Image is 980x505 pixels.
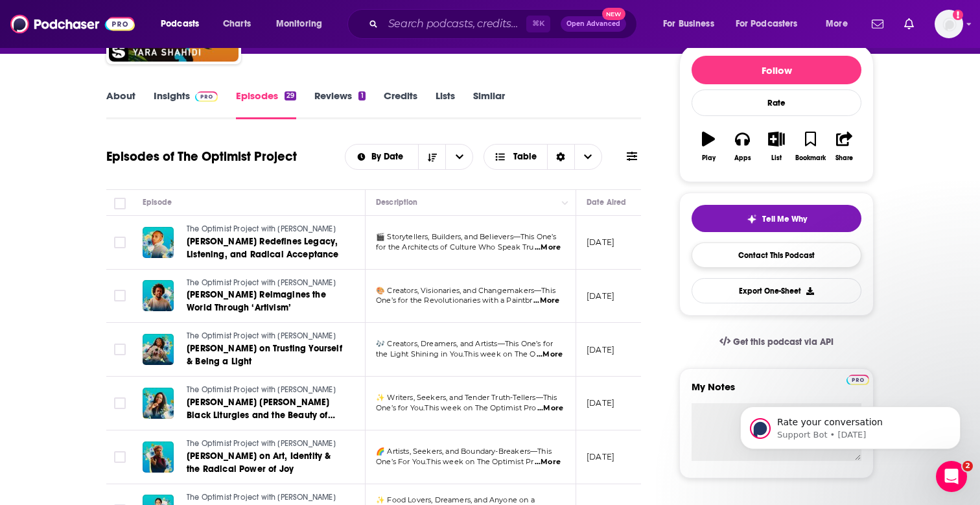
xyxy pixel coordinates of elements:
[276,15,322,33] span: Monitoring
[953,10,963,20] svg: Add a profile image
[114,344,126,355] span: Toggle select row
[587,290,614,301] p: [DATE]
[376,447,552,456] span: 🌈 Artists, Seekers, and Boundary-Breakers—This
[152,14,216,34] button: open menu
[376,286,555,295] span: 🎨 Creators, Visionaries, and Changemakers—This
[537,403,563,414] span: ...More
[899,13,919,35] a: Show notifications dropdown
[345,152,419,161] button: open menu
[154,89,218,119] a: InsightsPodchaser Pro
[513,152,537,161] span: Table
[187,343,342,367] span: [PERSON_NAME] on Trusting Yourself & Being a Light
[725,123,759,170] button: Apps
[376,339,553,348] span: 🎶 Creators, Dreamers, and Artists—This One’s for
[867,13,889,35] a: Show notifications dropdown
[215,14,259,34] a: Charts
[762,214,807,224] span: Tell Me Why
[358,91,365,100] div: 1
[195,91,218,102] img: Podchaser Pro
[587,237,614,248] p: [DATE]
[835,154,853,162] div: Share
[587,344,614,355] p: [DATE]
[587,397,614,408] p: [DATE]
[733,336,834,347] span: Get this podcast via API
[736,15,798,33] span: For Podcasters
[702,154,716,162] div: Play
[771,154,782,162] div: List
[602,8,625,20] span: New
[187,331,336,340] span: The Optimist Project with [PERSON_NAME]
[817,14,864,34] button: open menu
[709,326,844,358] a: Get this podcast via API
[187,342,342,368] a: [PERSON_NAME] on Trusting Yourself & Being a Light
[734,154,751,162] div: Apps
[436,89,455,119] a: Lists
[187,385,336,394] span: The Optimist Project with [PERSON_NAME]
[106,148,297,165] h1: Episodes of The Optimist Project
[187,224,336,233] span: The Optimist Project with [PERSON_NAME]
[692,278,861,303] button: Export One-Sheet
[692,242,861,268] a: Contact This Podcast
[962,461,973,471] span: 2
[484,144,602,170] h2: Choose View
[692,205,861,232] button: tell me why sparkleTell Me Why
[187,384,342,396] a: The Optimist Project with [PERSON_NAME]
[473,89,505,119] a: Similar
[846,373,869,385] a: Pro website
[223,15,251,33] span: Charts
[143,194,172,210] div: Episode
[383,14,526,34] input: Search podcasts, credits, & more...
[187,450,342,476] a: [PERSON_NAME] on Art, Identity & the Radical Power of Joy
[826,15,848,33] span: More
[10,12,135,36] img: Podchaser - Follow, Share and Rate Podcasts
[187,288,342,314] a: [PERSON_NAME] Reimagines the World Through ‘Artivism’
[236,89,296,119] a: Episodes29
[187,277,342,289] a: The Optimist Project with [PERSON_NAME]
[587,194,626,210] div: Date Aired
[114,290,126,301] span: Toggle select row
[418,145,445,169] button: Sort Direction
[114,451,126,463] span: Toggle select row
[376,393,557,402] span: ✨ Writers, Seekers, and Tender Truth-Tellers—This
[721,379,980,470] iframe: Intercom notifications message
[345,144,474,170] h2: Choose List sort
[187,331,342,342] a: The Optimist Project with [PERSON_NAME]
[187,492,342,504] a: The Optimist Project with [PERSON_NAME]
[371,152,408,161] span: By Date
[535,242,561,253] span: ...More
[654,14,730,34] button: open menu
[526,16,550,32] span: ⌘ K
[106,89,135,119] a: About
[692,56,861,84] button: Follow
[187,236,339,260] span: [PERSON_NAME] Redefines Legacy, Listening, and Radical Acceptance
[187,438,342,450] a: The Optimist Project with [PERSON_NAME]
[692,123,725,170] button: Play
[376,232,557,241] span: 🎬 Storytellers, Builders, and Believers—This One’s
[828,123,861,170] button: Share
[445,145,472,169] button: open menu
[114,237,126,248] span: Toggle select row
[360,9,649,39] div: Search podcasts, credits, & more...
[935,10,963,38] img: User Profile
[663,15,714,33] span: For Business
[376,194,417,210] div: Description
[793,123,827,170] button: Bookmark
[535,457,561,467] span: ...More
[566,21,620,27] span: Open Advanced
[935,10,963,38] button: Show profile menu
[114,397,126,409] span: Toggle select row
[187,396,342,422] a: [PERSON_NAME] [PERSON_NAME] Black Liturgies and the Beauty of Unanswered Questions
[187,397,335,434] span: [PERSON_NAME] [PERSON_NAME] Black Liturgies and the Beauty of Unanswered Questions
[267,14,339,34] button: open menu
[376,242,533,252] span: for the Architects of Culture Who Speak Tru
[936,461,967,492] iframe: Intercom live chat
[187,235,342,261] a: [PERSON_NAME] Redefines Legacy, Listening, and Radical Acceptance
[187,278,336,287] span: The Optimist Project with [PERSON_NAME]
[376,349,535,358] span: the Light Shining in You.This week on The O
[187,493,336,502] span: The Optimist Project with [PERSON_NAME]
[935,10,963,38] span: Logged in as RP_publicity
